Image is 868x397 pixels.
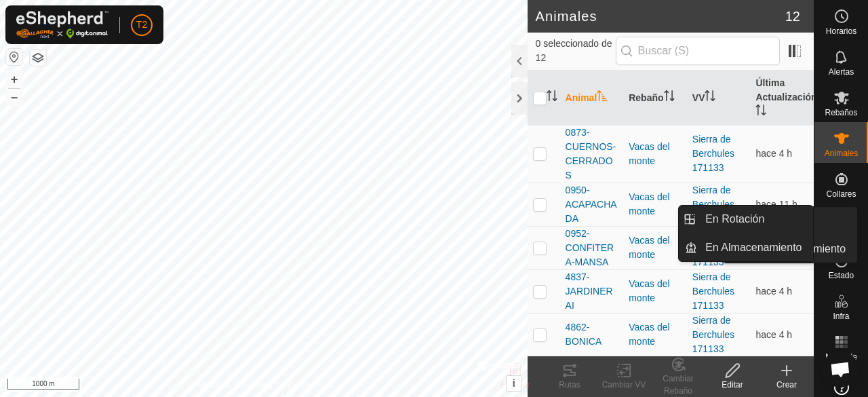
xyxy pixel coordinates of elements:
[755,329,792,340] span: 3 oct 2025, 10:33
[833,312,849,320] span: Infra
[692,134,734,173] a: Sierra de Berchules 171133
[629,140,682,168] div: Vacas del monte
[755,148,792,159] span: 3 oct 2025, 10:18
[542,379,597,391] div: Rutas
[825,109,857,117] span: Rebaños
[692,271,734,311] a: Sierra de Berchules 171133
[597,379,651,391] div: Cambiar VV
[566,227,618,269] span: 0952-CONFITERA-MANSA
[826,27,856,35] span: Horarios
[829,271,854,280] span: Estado
[755,107,766,117] p-sorticon: Activar para ordenar
[829,68,854,76] span: Alertas
[566,320,618,349] span: 4862-BONICA
[536,8,785,24] h2: Animales
[629,190,682,219] div: Vacas del monte
[629,233,682,262] div: Vacas del monte
[750,71,814,126] th: Última Actualización
[6,71,22,88] button: +
[629,277,682,305] div: Vacas del monte
[755,286,792,297] span: 3 oct 2025, 10:33
[597,92,608,103] p-sorticon: Activar para ordenar
[6,89,22,105] button: –
[629,320,682,349] div: Vacas del monte
[697,206,813,233] a: En Rotación
[30,50,46,66] button: Capas del Mapa
[692,315,734,354] a: Sierra de Berchules 171133
[705,240,802,256] span: En Almacenamiento
[566,270,618,313] span: 4837-JARDINERAI
[755,199,797,210] span: 3 oct 2025, 3:03
[16,11,108,39] img: Logo Gallagher
[705,379,759,391] div: Editar
[623,71,687,126] th: Rebaño
[692,228,734,267] a: Sierra de Berchules 171133
[692,185,734,224] a: Sierra de Berchules 171133
[566,183,618,226] span: 0950-ACAPACHADA
[826,190,856,198] span: Collares
[136,18,147,32] span: T2
[705,211,764,227] span: En Rotación
[664,92,675,103] p-sorticon: Activar para ordenar
[560,71,624,126] th: Animal
[536,37,616,65] span: 0 seleccionado de 12
[6,49,22,65] button: Restablecer Mapa
[500,380,530,390] span: Eliminar
[785,6,800,26] span: 12
[566,126,618,183] span: 0873-CUERNOS-CERRADOS
[687,71,751,126] th: VV
[507,376,521,391] button: i
[822,351,859,387] div: Chat abierto
[288,379,334,392] a: Contáctenos
[512,377,515,389] span: i
[759,379,814,391] div: Crear
[616,37,780,65] input: Buscar (S)
[697,234,813,261] a: En Almacenamiento
[547,92,557,103] p-sorticon: Activar para ordenar
[651,373,705,397] div: Cambiar Rebaño
[679,234,813,261] li: En Almacenamiento
[193,379,271,392] a: Política de Privacidad
[818,353,865,369] span: Mapa de Calor
[825,149,858,157] span: Animales
[705,92,715,103] p-sorticon: Activar para ordenar
[679,206,813,233] li: En Rotación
